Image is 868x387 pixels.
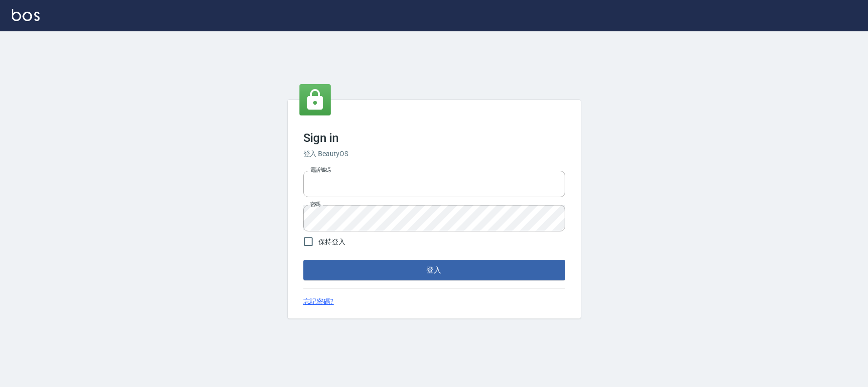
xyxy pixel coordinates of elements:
label: 密碼 [310,201,320,208]
span: 保持登入 [318,237,346,247]
label: 電話號碼 [310,166,331,174]
img: Logo [12,9,40,21]
button: 登入 [303,260,565,280]
a: 忘記密碼? [303,296,334,307]
h6: 登入 BeautyOS [303,149,565,159]
h3: Sign in [303,131,565,145]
